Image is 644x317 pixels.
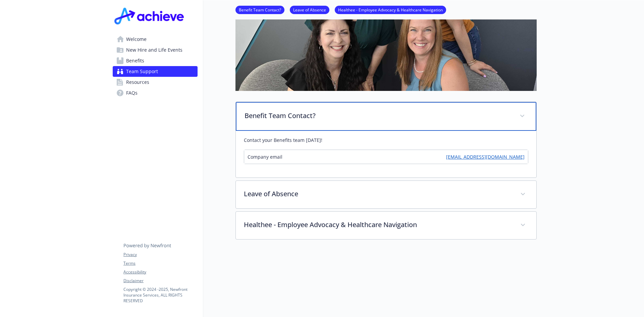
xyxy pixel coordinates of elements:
[126,34,147,45] span: Welcome
[244,136,528,144] p: Contact your Benefits team [DATE]!
[236,212,536,239] div: Healthee - Employee Advocacy & Healthcare Navigation
[245,111,512,121] p: Benefit Team Contact?
[113,77,198,88] a: Resources
[236,181,536,208] div: Leave of Absence
[126,45,182,55] span: New Hire and Life Events
[113,34,198,45] a: Welcome
[248,153,282,160] span: Company email
[123,286,197,304] p: Copyright © 2024 - 2025 , Newfront Insurance Services, ALL RIGHTS RESERVED
[113,88,198,98] a: FAQs
[123,269,197,275] a: Accessibility
[113,66,198,77] a: Team Support
[123,252,197,258] a: Privacy
[236,131,536,177] div: Benefit Team Contact?
[126,66,158,77] span: Team Support
[113,45,198,55] a: New Hire and Life Events
[123,260,197,266] a: Terms
[290,6,329,13] a: Leave of Absence
[235,6,284,13] a: Benefit Team Contact?
[236,102,536,131] div: Benefit Team Contact?
[126,55,144,66] span: Benefits
[126,77,149,88] span: Resources
[335,6,446,13] a: Healthee - Employee Advocacy & Healthcare Navigation
[244,189,512,199] p: Leave of Absence
[123,278,197,284] a: Disclaimer
[126,88,138,98] span: FAQs
[446,153,525,160] a: [EMAIL_ADDRESS][DOMAIN_NAME]
[244,220,512,230] p: Healthee - Employee Advocacy & Healthcare Navigation
[113,55,198,66] a: Benefits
